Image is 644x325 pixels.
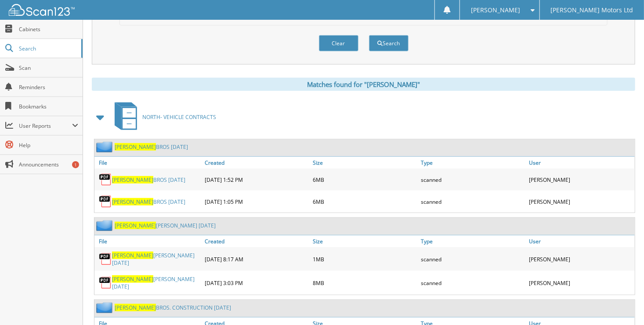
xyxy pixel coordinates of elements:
[527,193,635,210] div: [PERSON_NAME]
[112,176,153,184] span: [PERSON_NAME]
[96,302,115,313] img: folder2.png
[19,161,78,168] span: Announcements
[550,7,633,13] span: [PERSON_NAME] Motors Ltd
[9,4,75,16] img: scan123-logo-white.svg
[112,176,185,184] a: [PERSON_NAME]BROS [DATE]
[419,273,527,292] div: scanned
[19,83,78,91] span: Reminders
[94,235,203,247] a: File
[311,273,419,292] div: 8MB
[112,275,200,290] a: [PERSON_NAME][PERSON_NAME] [DATE]
[527,157,635,169] a: User
[19,64,78,72] span: Scan
[527,249,635,269] div: [PERSON_NAME]
[115,143,156,151] span: [PERSON_NAME]
[72,161,79,168] div: 1
[112,198,185,206] a: [PERSON_NAME]BROS [DATE]
[19,141,78,149] span: Help
[419,249,527,269] div: scanned
[311,193,419,210] div: 6MB
[203,249,311,269] div: [DATE] 8:17 AM
[311,235,419,247] a: Size
[99,253,112,266] img: PDF.png
[109,100,216,134] a: NORTH- VEHICLE CONTRACTS
[203,235,311,247] a: Created
[99,173,112,186] img: PDF.png
[99,195,112,208] img: PDF.png
[527,171,635,188] div: [PERSON_NAME]
[112,252,153,259] span: [PERSON_NAME]
[203,157,311,169] a: Created
[419,157,527,169] a: Type
[319,35,358,51] button: Clear
[19,45,77,52] span: Search
[471,7,520,13] span: [PERSON_NAME]
[112,198,153,206] span: [PERSON_NAME]
[527,235,635,247] a: User
[311,157,419,169] a: Size
[203,171,311,188] div: [DATE] 1:52 PM
[112,252,200,267] a: [PERSON_NAME][PERSON_NAME] [DATE]
[19,103,78,110] span: Bookmarks
[311,249,419,269] div: 1MB
[115,304,156,311] span: [PERSON_NAME]
[115,143,188,151] a: [PERSON_NAME]BROS [DATE]
[527,273,635,292] div: [PERSON_NAME]
[99,276,112,289] img: PDF.png
[203,273,311,292] div: [DATE] 3:03 PM
[419,235,527,247] a: Type
[94,157,203,169] a: File
[96,220,115,231] img: folder2.png
[203,193,311,210] div: [DATE] 1:05 PM
[115,222,216,229] a: [PERSON_NAME][PERSON_NAME] [DATE]
[19,25,78,33] span: Cabinets
[419,171,527,188] div: scanned
[369,35,409,51] button: Search
[142,113,216,121] span: NORTH- VEHICLE CONTRACTS
[115,304,231,311] a: [PERSON_NAME]BROS. CONSTRUCTION [DATE]
[115,222,156,229] span: [PERSON_NAME]
[96,141,115,152] img: folder2.png
[112,275,153,283] span: [PERSON_NAME]
[419,193,527,210] div: scanned
[92,78,635,91] div: Matches found for "[PERSON_NAME]"
[311,171,419,188] div: 6MB
[19,122,72,130] span: User Reports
